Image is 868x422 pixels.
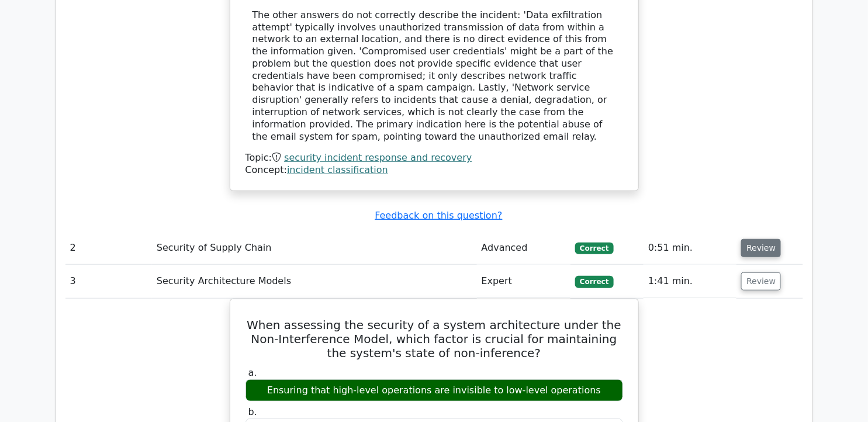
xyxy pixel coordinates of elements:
td: 0:51 min. [644,231,736,265]
h5: When assessing the security of a system architecture under the Non-Interference Model, which fact... [244,318,624,360]
button: Review [741,239,781,257]
a: incident classification [287,164,388,175]
td: Security Architecture Models [152,265,477,298]
td: 1:41 min. [644,265,736,298]
td: Security of Supply Chain [152,231,477,265]
a: Feedback on this question? [375,210,502,221]
td: 3 [65,265,152,298]
span: Correct [575,276,613,288]
span: b. [248,406,257,417]
td: 2 [65,231,152,265]
a: security incident response and recovery [284,152,472,163]
div: Ensuring that high-level operations are invisible to low-level operations [245,379,623,402]
span: a. [248,367,257,378]
span: Correct [575,243,613,254]
td: Advanced [477,231,571,265]
td: Expert [477,265,571,298]
button: Review [741,272,781,290]
div: Topic: [245,152,623,164]
div: Concept: [245,164,623,177]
